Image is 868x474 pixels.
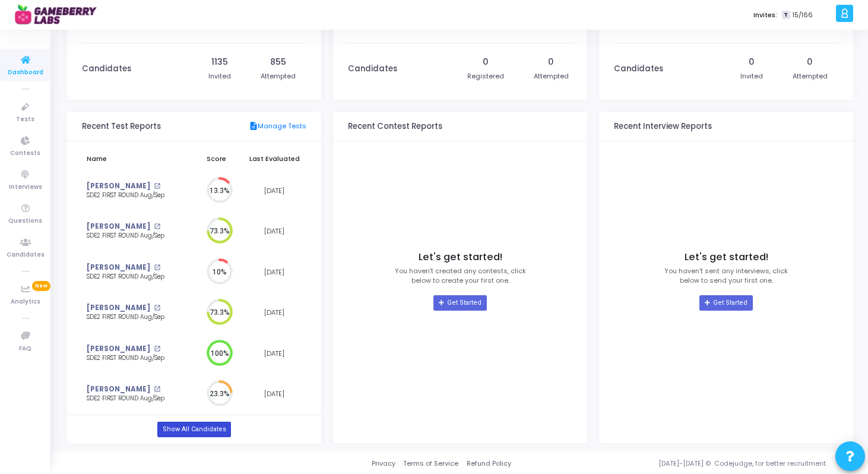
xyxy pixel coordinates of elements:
div: Attempted [261,71,296,81]
p: You haven’t created any contests, click below to create your first one. [395,266,526,286]
span: Interviews [9,182,42,192]
td: [DATE] [242,252,306,293]
a: Get Started [433,295,486,311]
td: [DATE] [242,170,306,211]
span: Questions [8,216,42,226]
a: [PERSON_NAME] [87,344,150,354]
div: 0 [548,56,554,68]
a: Privacy [372,459,395,469]
a: Show All Candidates [157,422,230,437]
mat-icon: open_in_new [154,223,160,230]
td: [DATE] [242,292,306,333]
span: 15/166 [793,10,813,20]
a: [PERSON_NAME] [87,263,150,273]
div: Registered [467,71,504,81]
div: Attempted [534,71,569,81]
span: Tests [16,115,34,125]
mat-icon: open_in_new [154,264,160,271]
mat-icon: open_in_new [154,305,160,311]
h3: Recent Contest Reports [348,122,442,131]
h3: Candidates [82,64,131,74]
span: Candidates [7,250,45,260]
th: Last Evaluated [242,147,306,170]
div: 1135 [211,56,228,68]
img: logo [15,3,104,27]
mat-icon: description [249,121,258,132]
a: Get Started [699,295,752,311]
div: Attempted [793,71,828,81]
span: Analytics [11,297,40,307]
div: 0 [483,56,489,68]
a: [PERSON_NAME] [87,181,150,191]
h4: Let's get started! [419,251,502,263]
mat-icon: open_in_new [154,386,160,393]
div: [DATE]-[DATE] © Codejudge, for better recruitment. [511,459,853,469]
th: Score [191,147,242,170]
a: Refund Policy [467,459,511,469]
div: 0 [749,56,755,68]
div: Invited [208,71,231,81]
div: SDE2 FIRST ROUND Aug/Sep [87,354,179,363]
td: [DATE] [242,211,306,252]
div: 0 [807,56,813,68]
div: SDE2 FIRST ROUND Aug/Sep [87,232,179,241]
a: Terms of Service [403,459,458,469]
h4: Let's get started! [685,251,768,263]
span: New [32,281,50,291]
h3: Candidates [348,64,397,74]
td: [DATE] [242,333,306,374]
mat-icon: open_in_new [154,183,160,189]
div: SDE2 FIRST ROUND Aug/Sep [87,191,179,200]
h3: Recent Interview Reports [614,122,712,131]
div: SDE2 FIRST ROUND Aug/Sep [87,273,179,282]
span: Contests [10,148,40,159]
a: [PERSON_NAME] [87,222,150,232]
span: Dashboard [8,68,43,78]
div: SDE2 FIRST ROUND Aug/Sep [87,394,179,403]
label: Invites: [753,10,777,20]
h3: Recent Test Reports [82,122,161,131]
p: You haven’t sent any interviews, click below to send your first one. [664,266,788,286]
a: Manage Tests [249,121,306,132]
a: [PERSON_NAME] [87,303,150,313]
mat-icon: open_in_new [154,346,160,352]
a: [PERSON_NAME] [87,384,150,394]
th: Name [82,147,191,170]
div: 855 [270,56,286,68]
span: T [782,11,790,20]
div: Invited [740,71,763,81]
h3: Candidates [614,64,663,74]
div: SDE2 FIRST ROUND Aug/Sep [87,313,179,322]
td: [DATE] [242,374,306,415]
span: FAQ [19,344,31,354]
